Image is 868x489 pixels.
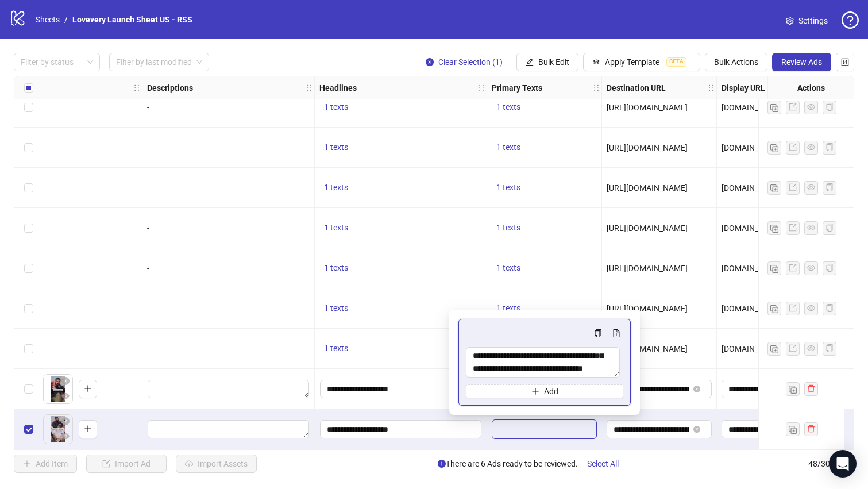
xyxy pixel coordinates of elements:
span: eye [807,183,815,191]
span: Clear Selection (1) [438,57,503,67]
span: [DOMAIN_NAME] [722,344,783,353]
span: eye [807,264,815,272]
span: Settings [798,14,828,27]
div: Select row 47 [14,369,43,409]
button: 1 texts [319,221,353,235]
button: Import Ad [86,455,167,473]
span: close-circle [61,417,70,425]
button: Duplicate [767,342,781,356]
span: export [789,103,797,111]
div: Resize Destination URL column [713,76,716,99]
span: 1 texts [324,303,348,313]
button: Duplicate [767,141,781,155]
div: Select row 43 [14,208,43,248]
span: holder [592,84,600,92]
span: holder [485,84,493,92]
span: holder [313,84,321,92]
span: eye [807,224,815,232]
span: - [147,143,149,152]
button: 1 texts [319,101,353,114]
span: 1 texts [496,143,520,152]
span: Apply Template [605,57,659,67]
button: 1 texts [492,101,525,114]
img: Asset 2 [44,415,72,444]
span: BETA [666,57,686,67]
span: 1 texts [324,263,348,272]
span: 1 texts [324,143,348,152]
span: Add [544,387,558,396]
button: 1 texts [319,181,353,195]
button: 1 texts [492,302,525,315]
span: Review Ads [781,57,822,67]
button: Clear Selection (1) [416,53,512,71]
span: 1 texts [324,223,348,232]
span: [URL][DOMAIN_NAME] [607,304,688,313]
span: eye [807,103,815,111]
span: - [147,183,149,192]
span: holder [305,84,313,92]
span: eye [807,344,815,352]
a: Settings [777,11,837,30]
span: export [789,224,797,232]
span: plus [84,425,92,433]
span: 1 texts [496,263,520,272]
div: Select row 42 [14,168,43,208]
span: [DOMAIN_NAME] [722,183,783,192]
strong: Headlines [319,82,357,94]
div: Edit values [147,419,310,439]
span: export [789,304,797,312]
button: 1 texts [319,342,353,356]
button: Select All [578,455,628,473]
div: Select row 40 [14,87,43,128]
span: plus [531,387,539,395]
img: Asset 2 [44,375,72,403]
span: holder [707,84,715,92]
button: 1 texts [319,141,353,155]
button: Preview [59,430,72,444]
span: question-circle [842,11,859,29]
strong: Primary Texts [492,82,542,94]
span: [DOMAIN_NAME] [722,304,783,313]
button: 1 texts [492,221,525,235]
span: export [789,264,797,272]
button: close-circle [693,426,700,433]
div: Edit values [319,379,482,399]
button: Configure table settings [836,53,854,71]
span: Select All [587,459,619,468]
span: eye [61,432,70,440]
span: export [789,143,797,151]
span: edit [526,58,534,66]
span: [DOMAIN_NAME] [722,143,783,152]
button: Duplicate [767,181,781,195]
div: Resize Assets column [139,76,142,99]
span: There are 6 Ads ready to be reviewed. [438,455,628,473]
span: 1 texts [324,344,348,353]
button: close-circle [693,386,700,392]
span: setting [786,17,794,25]
span: - [147,264,149,273]
button: Preview [59,390,72,403]
button: Duplicate [767,302,781,315]
button: Add [79,380,97,398]
div: Resize Headlines column [484,76,487,99]
span: [URL][DOMAIN_NAME] [607,183,688,192]
div: Edit values [147,379,310,399]
span: file-add [612,329,620,337]
div: Edit values [492,419,597,439]
span: 1 texts [496,223,520,232]
button: Apply TemplateBETA [583,53,700,71]
span: eye [807,143,815,151]
span: close-circle [61,377,70,385]
span: 1 texts [496,303,520,313]
button: Duplicate [767,221,781,235]
strong: Destination URL [607,82,666,94]
span: holder [133,84,141,92]
span: [DOMAIN_NAME] [722,103,783,112]
span: [URL][DOMAIN_NAME] [607,143,688,152]
div: Resize Descriptions column [311,76,314,99]
span: plus [84,384,92,392]
button: Duplicate [767,101,781,114]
